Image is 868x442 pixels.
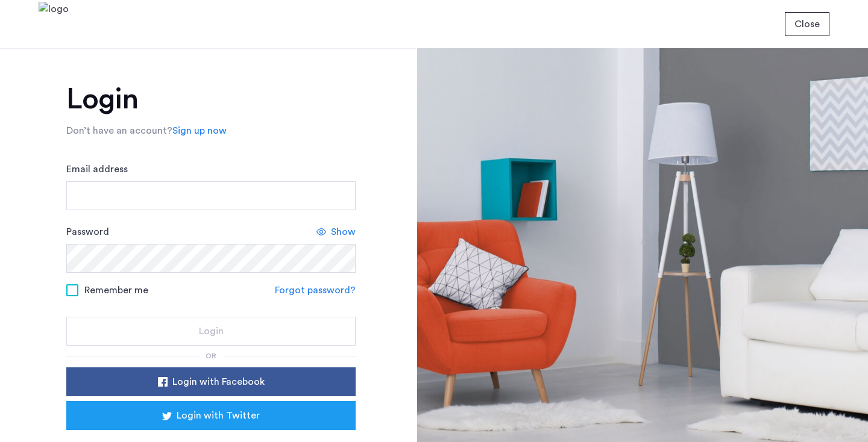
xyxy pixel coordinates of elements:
a: Sign up now [172,123,227,138]
span: or [206,352,216,360]
span: Remember me [84,283,148,297]
h1: Login [66,85,356,114]
span: Login with Facebook [172,375,265,389]
label: Email address [66,162,128,176]
button: button [66,401,356,430]
a: Forgot password? [275,283,356,297]
button: button [66,317,356,346]
span: Login with Twitter [177,408,260,423]
span: Don’t have an account? [66,126,172,135]
button: button [785,12,829,36]
label: Password [66,225,109,239]
span: Show [331,225,356,239]
span: Login [199,324,224,338]
img: logo [39,2,69,47]
button: button [66,367,356,396]
span: Close [794,17,820,31]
